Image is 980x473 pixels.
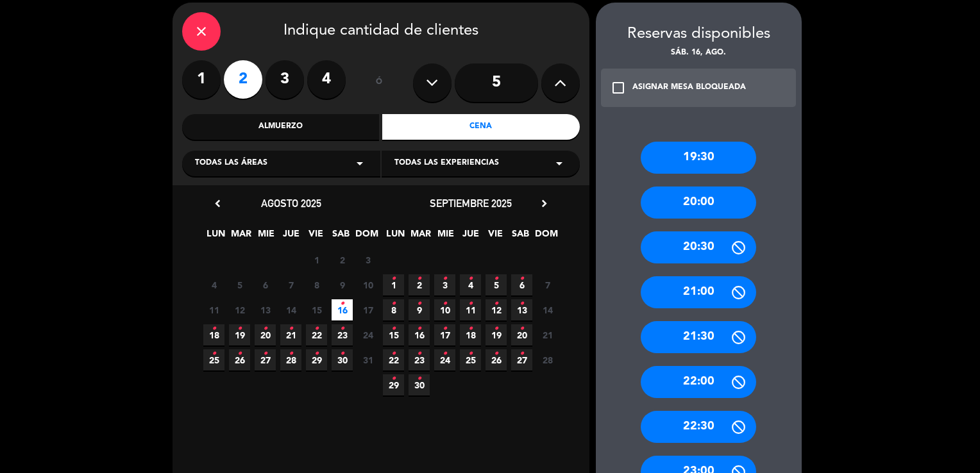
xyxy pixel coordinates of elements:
span: 28 [280,349,301,370]
span: 10 [357,274,378,295]
span: 23 [332,324,353,345]
i: • [212,344,216,364]
span: 12 [486,299,507,320]
span: 24 [434,349,455,370]
div: ASIGNAR MESA BLOQUEADA [632,81,746,94]
span: 4 [460,274,481,295]
div: 22:30 [641,411,756,443]
span: MAR [230,226,251,247]
span: VIE [485,226,506,247]
span: 16 [332,299,353,320]
span: 6 [511,274,532,295]
i: • [289,344,293,364]
span: 21 [280,324,301,345]
span: 19 [486,324,507,345]
span: 2 [332,249,353,270]
i: check_box_outline_blank [611,80,626,95]
span: 31 [357,349,378,370]
i: • [237,344,242,364]
span: 29 [306,349,327,370]
span: 7 [537,274,558,295]
i: • [520,294,524,314]
span: 27 [511,349,532,370]
span: 5 [229,274,250,295]
i: • [494,319,498,339]
span: JUE [280,226,301,247]
span: septiembre 2025 [430,197,512,210]
i: chevron_right [537,197,551,210]
i: • [468,294,473,314]
span: 19 [229,324,250,345]
span: 18 [460,324,481,345]
label: 1 [182,60,221,99]
i: • [340,319,344,339]
i: • [391,319,396,339]
span: 23 [409,349,430,370]
label: 2 [224,60,262,99]
i: • [314,319,319,339]
span: 11 [460,299,481,320]
span: 21 [537,324,558,345]
span: 15 [306,299,327,320]
i: • [520,319,524,339]
i: • [263,319,267,339]
i: • [289,319,293,339]
span: 25 [460,349,481,370]
span: 20 [255,324,276,345]
i: • [340,294,344,314]
div: Indique cantidad de clientes [182,12,580,51]
span: 30 [409,374,430,395]
div: 21:00 [641,276,756,308]
span: 22 [383,349,404,370]
span: VIE [305,226,326,247]
i: arrow_drop_down [352,156,367,171]
span: 26 [486,349,507,370]
span: 1 [383,274,404,295]
span: 8 [383,299,404,320]
i: close [194,24,209,39]
span: Todas las áreas [195,157,267,170]
span: 18 [203,324,224,345]
i: • [520,269,524,289]
span: 2 [409,274,430,295]
span: DOM [535,226,556,247]
i: • [314,344,319,364]
span: 5 [486,274,507,295]
span: 9 [409,299,430,320]
i: • [443,319,447,339]
span: 10 [434,299,455,320]
i: • [237,319,242,339]
span: 8 [306,274,327,295]
span: MIE [435,226,456,247]
div: ó [359,60,400,105]
i: • [391,294,396,314]
i: • [494,344,498,364]
span: 6 [255,274,276,295]
div: 20:00 [641,187,756,219]
div: 21:30 [641,321,756,353]
span: 1 [306,249,327,270]
i: • [417,369,421,389]
i: • [443,269,447,289]
span: MIE [255,226,276,247]
i: • [494,294,498,314]
span: 7 [280,274,301,295]
span: 4 [203,274,224,295]
label: 4 [307,60,346,99]
span: 27 [255,349,276,370]
div: Almuerzo [182,114,380,140]
i: • [417,294,421,314]
i: • [340,344,344,364]
i: • [468,319,473,339]
span: 13 [511,299,532,320]
span: 12 [229,299,250,320]
i: • [212,319,216,339]
span: SAB [510,226,531,247]
span: 22 [306,324,327,345]
span: 11 [203,299,224,320]
span: SAB [330,226,351,247]
i: • [263,344,267,364]
span: 30 [332,349,353,370]
i: chevron_left [211,197,224,210]
span: 20 [511,324,532,345]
